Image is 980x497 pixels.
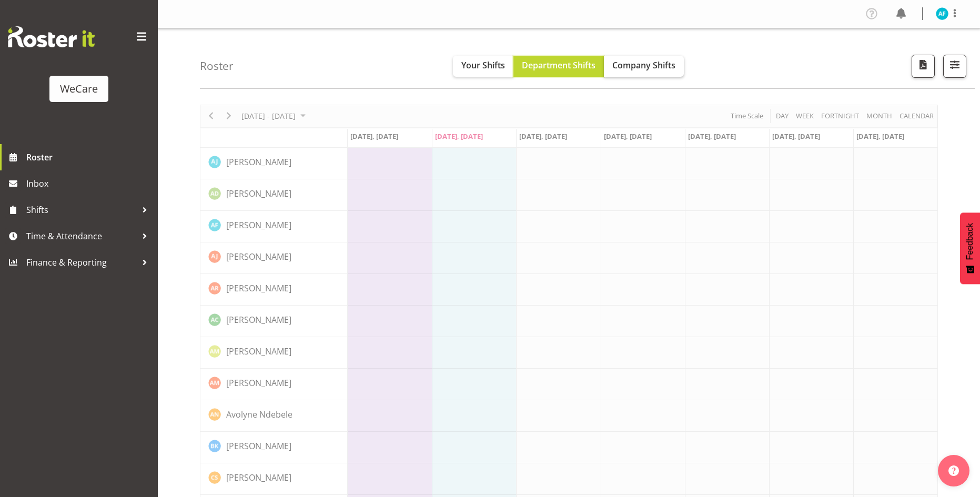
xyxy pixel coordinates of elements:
img: alex-ferguson10997.jpg [936,7,948,20]
button: Feedback - Show survey [960,212,980,284]
span: Time & Attendance [26,228,137,244]
span: Feedback [965,223,975,260]
span: Inbox [26,176,153,191]
div: WeCare [60,81,98,97]
span: Roster [26,149,153,165]
button: Company Shifts [604,56,684,77]
span: Shifts [26,202,137,218]
button: Filter Shifts [943,55,966,78]
span: Department Shifts [522,59,595,71]
button: Department Shifts [513,56,604,77]
button: Your Shifts [453,56,513,77]
button: Download a PDF of the roster according to the set date range. [912,55,935,78]
span: Your Shifts [461,59,505,71]
h4: Roster [200,60,234,72]
img: help-xxl-2.png [948,465,959,476]
span: Company Shifts [612,59,675,71]
img: Rosterit website logo [8,26,95,47]
span: Finance & Reporting [26,255,137,270]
